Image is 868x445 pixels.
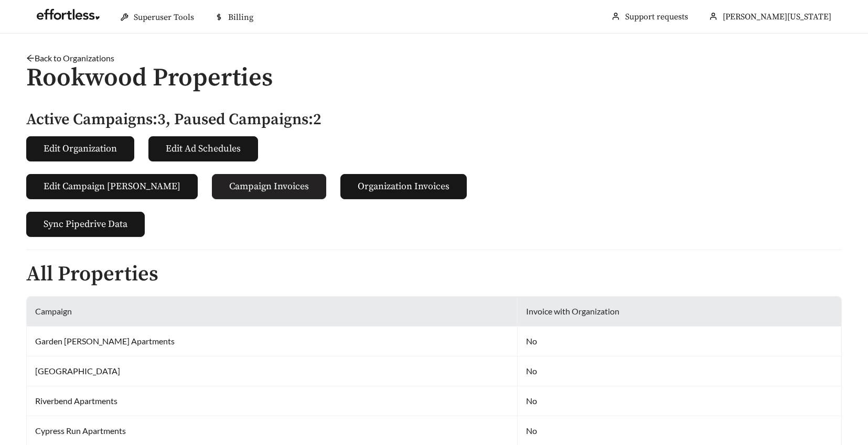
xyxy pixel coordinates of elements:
[358,179,449,193] span: Organization Invoices
[27,297,518,327] th: Campaign
[44,142,117,156] span: Edit Organization
[625,12,688,22] a: Support requests
[134,12,194,23] span: Superuser Tools
[723,12,831,22] span: [PERSON_NAME][US_STATE]
[340,174,467,199] button: Organization Invoices
[518,356,842,386] td: No
[26,111,842,128] h5: Active Campaigns: 3 , Paused Campaigns: 2
[212,174,326,199] button: Campaign Invoices
[166,142,241,156] span: Edit Ad Schedules
[26,53,114,63] a: arrow-leftBack to Organizations
[26,136,134,161] button: Edit Organization
[27,356,518,386] td: [GEOGRAPHIC_DATA]
[26,212,145,237] button: Sync Pipedrive Data
[26,64,842,92] h1: Rookwood Properties
[27,327,518,356] td: Garden [PERSON_NAME] Apartments
[518,327,842,356] td: No
[148,136,258,161] button: Edit Ad Schedules
[228,12,253,23] span: Billing
[26,263,842,286] h2: All Properties
[26,54,35,62] span: arrow-left
[44,179,180,193] span: Edit Campaign [PERSON_NAME]
[26,174,198,199] button: Edit Campaign [PERSON_NAME]
[518,297,842,327] th: Invoice with Organization
[44,217,127,231] span: Sync Pipedrive Data
[27,386,518,416] td: Riverbend Apartments
[518,386,842,416] td: No
[229,179,309,193] span: Campaign Invoices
